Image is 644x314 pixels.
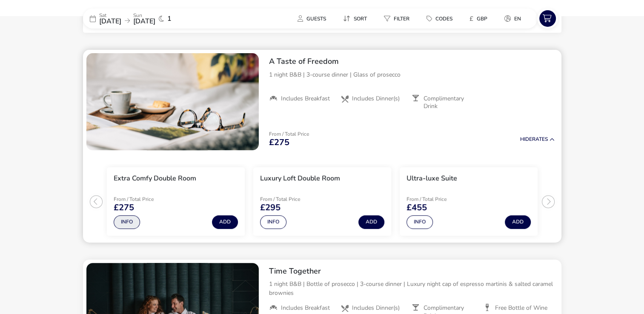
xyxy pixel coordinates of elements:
[477,15,487,22] span: GBP
[406,203,427,212] span: £455
[291,12,333,25] button: Guests
[406,197,467,202] p: From / Total Price
[212,215,238,229] button: Add
[358,215,384,229] button: Add
[352,95,400,103] span: Includes Dinner(s)
[133,17,155,26] span: [DATE]
[394,15,409,22] span: Filter
[424,95,476,110] span: Complimentary Drink
[469,14,473,23] i: £
[249,164,395,239] swiper-slide: 2 / 3
[520,136,532,143] span: Hide
[306,15,326,22] span: Guests
[133,13,155,18] p: Sun
[463,12,498,25] naf-pibe-menu-bar-item: £GBP
[281,95,330,103] span: Includes Breakfast
[269,266,555,276] h2: Time Together
[281,304,330,312] span: Includes Breakfast
[336,12,377,25] naf-pibe-menu-bar-item: Sort
[114,215,140,229] button: Info
[406,215,433,229] button: Info
[269,70,555,79] p: 1 night B&B | 3-course dinner | Glass of prosecco
[420,12,459,25] button: Codes
[99,17,121,26] span: [DATE]
[420,12,463,25] naf-pibe-menu-bar-item: Codes
[260,174,340,183] h3: Luxury Loft Double Room
[167,15,172,22] span: 1
[498,12,531,25] naf-pibe-menu-bar-item: en
[269,131,309,137] p: From / Total Price
[262,50,561,117] div: A Taste of Freedom1 night B&B | 3-course dinner | Glass of proseccoIncludes BreakfastIncludes Din...
[395,164,542,239] swiper-slide: 3 / 3
[514,15,521,22] span: en
[86,53,259,150] swiper-slide: 1 / 1
[352,304,400,312] span: Includes Dinner(s)
[114,197,174,202] p: From / Total Price
[377,12,416,25] button: Filter
[269,280,555,297] p: 1 night B&B | Bottle of prosecco | 3-course dinner | Luxury night cap of espresso martinis & salt...
[520,137,555,142] button: HideRates
[336,12,374,25] button: Sort
[114,174,196,183] h3: Extra Comfy Double Room
[505,215,531,229] button: Add
[260,215,286,229] button: Info
[269,138,289,147] span: £275
[354,15,367,22] span: Sort
[495,304,547,312] span: Free Bottle of Wine
[291,12,336,25] naf-pibe-menu-bar-item: Guests
[498,12,528,25] button: en
[260,197,321,202] p: From / Total Price
[103,164,249,239] swiper-slide: 1 / 3
[377,12,420,25] naf-pibe-menu-bar-item: Filter
[83,9,211,29] div: Sat[DATE]Sun[DATE]1
[99,13,121,18] p: Sat
[114,203,134,212] span: £275
[463,12,494,25] button: £GBP
[260,203,280,212] span: £295
[406,174,457,183] h3: Ultra-luxe Suite
[435,15,452,22] span: Codes
[269,57,555,66] h2: A Taste of Freedom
